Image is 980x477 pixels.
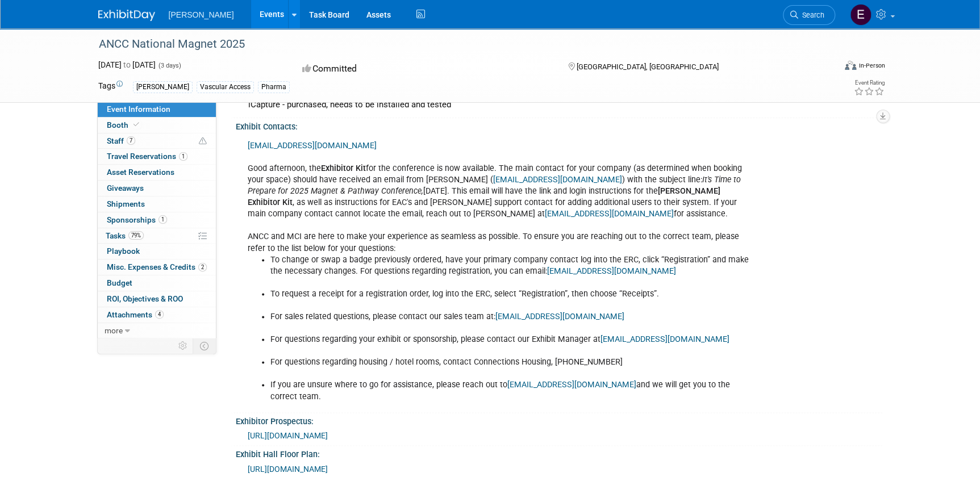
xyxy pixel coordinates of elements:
[299,59,550,79] div: Committed
[270,357,749,368] li: For questions regarding housing / hotel rooms, contact Connections Housing, [PHONE_NUMBER]
[198,263,207,271] span: 2
[98,118,216,133] a: Booth
[258,81,290,93] div: Pharma
[240,135,756,408] div: Good afternoon, the for the conference is now available. The main contact for your company (as de...
[98,307,216,323] a: Attachments4
[107,168,174,177] span: Asset Reservations
[545,209,674,219] a: [EMAIL_ADDRESS][DOMAIN_NAME]
[107,183,144,193] span: Giveaways
[107,278,132,287] span: Budget
[98,196,216,212] a: Shipments
[845,61,856,70] img: Format-Inperson.png
[107,246,140,256] span: Playbook
[107,152,187,161] span: Travel Reservations
[107,294,183,303] span: ROI, Objectives & ROO
[493,175,622,185] a: [EMAIL_ADDRESS][DOMAIN_NAME]
[98,60,156,69] span: [DATE] [DATE]
[133,81,193,93] div: [PERSON_NAME]
[98,275,216,291] a: Budget
[107,120,141,129] span: Booth
[98,181,216,196] a: Giveaways
[98,165,216,180] a: Asset Reservations
[547,266,676,276] a: [EMAIL_ADDRESS][DOMAIN_NAME]
[98,102,216,117] a: Event Information
[236,446,882,460] div: Exhibit Hall Floor Plan:
[173,338,193,353] td: Personalize Event Tab Strip
[98,149,216,164] a: Travel Reservations1
[321,164,366,173] b: Exhibitor Kit
[248,431,328,440] a: [URL][DOMAIN_NAME]
[98,212,216,228] a: Sponsorships1
[248,141,377,150] a: [EMAIL_ADDRESS][DOMAIN_NAME]
[193,338,216,353] td: Toggle Event Tabs
[128,231,144,240] span: 79%
[98,260,216,275] a: Misc. Expenses & Credits2
[105,326,123,335] span: more
[98,323,216,338] a: more
[270,288,749,300] li: To request a receipt for a registration order, log into the ERC, select “Registration”, then choo...
[853,80,884,86] div: Event Rating
[169,10,234,19] span: [PERSON_NAME]
[768,59,885,76] div: Event Format
[858,61,885,70] div: In-Person
[850,4,871,26] img: Emily Janik
[236,413,882,427] div: Exhibitor Prospectus:
[98,228,216,244] a: Tasks79%
[798,11,824,19] span: Search
[199,136,207,147] span: Potential Scheduling Conflict -- at least one attendee is tagged in another overlapping event.
[270,311,749,323] li: For sales related questions, please contact our sales team at:
[248,465,328,474] a: [URL][DOMAIN_NAME]
[157,62,181,69] span: (3 days)
[107,104,170,114] span: Event Information
[179,152,187,161] span: 1
[107,136,135,145] span: Staff
[244,96,874,114] div: iCapture - purchased, needs to be installed and tested
[107,199,145,208] span: Shipments
[270,379,749,402] li: If you are unsure where to go for assistance, please reach out to and we will get you to the corr...
[783,5,835,25] a: Search
[98,10,155,21] img: ExhibitDay
[107,310,164,319] span: Attachments
[98,291,216,307] a: ROI, Objectives & ROO
[577,62,719,71] span: [GEOGRAPHIC_DATA], [GEOGRAPHIC_DATA]
[270,254,749,277] li: To change or swap a badge previously ordered, have your primary company contact log into the ERC,...
[122,60,132,69] span: to
[98,80,123,93] td: Tags
[98,244,216,259] a: Playbook
[236,118,882,132] div: Exhibit Contacts:
[107,215,167,224] span: Sponsorships
[134,122,139,128] i: Booth reservation complete
[270,334,749,345] li: For questions regarding your exhibit or sponsorship, please contact our Exhibit Manager at
[495,312,624,321] a: [EMAIL_ADDRESS][DOMAIN_NAME]
[98,133,216,149] a: Staff7
[159,215,167,224] span: 1
[106,231,144,240] span: Tasks
[197,81,254,93] div: Vascular Access
[600,334,729,344] a: [EMAIL_ADDRESS][DOMAIN_NAME]
[95,34,818,55] div: ANCC National Magnet 2025
[127,136,135,145] span: 7
[107,262,207,271] span: Misc. Expenses & Credits
[155,310,164,319] span: 4
[507,380,636,390] a: [EMAIL_ADDRESS][DOMAIN_NAME]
